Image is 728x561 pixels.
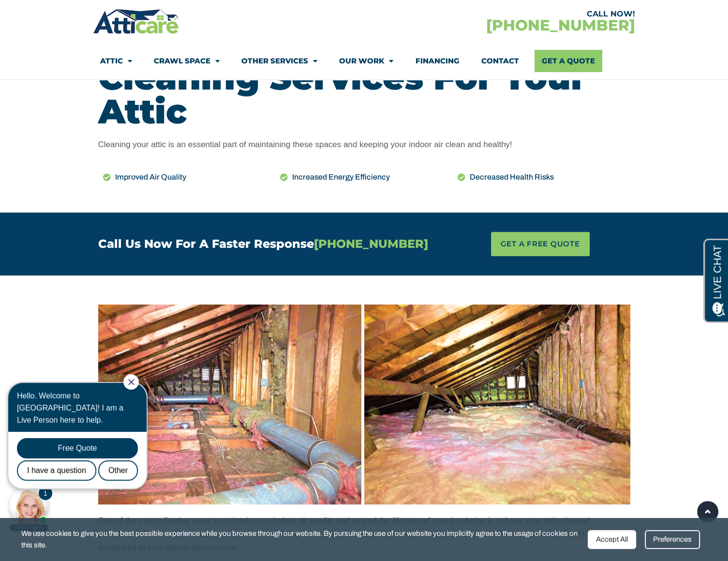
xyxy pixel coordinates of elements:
[535,50,602,72] a: Get A Quote
[588,530,636,549] div: Accept All
[501,237,580,251] span: GET A FREE QUOTE
[154,50,220,72] a: Crawl Space
[491,232,590,256] a: GET A FREE QUOTE
[100,50,132,72] a: Attic
[364,10,635,18] div: CALL NOW!
[467,171,554,183] span: Decreased Health Risks
[113,171,186,183] span: Improved Air Quality
[98,514,630,555] p: One of the most effective ways to maintain your indoor air quality and extend the lifespan of you...
[100,50,627,72] nav: Menu
[241,50,317,72] a: Other Services
[21,528,580,551] span: We use cookies to give you the best possible experience while you browse through our website. By ...
[645,530,700,549] div: Preferences
[415,50,459,72] a: Financing
[5,373,160,532] iframe: Chat Invitation
[98,138,630,152] p: Cleaning your attic is an essential part of maintaining these spaces and keeping your indoor air ...
[339,50,393,72] a: Our Work
[24,8,78,20] span: Opens a chat window
[314,237,428,251] span: [PHONE_NUMBER]
[98,238,441,250] h4: Call Us Now For A Faster Response
[98,61,630,128] h2: Cleaning Services For Your Attic
[481,50,519,72] a: Contact
[290,171,390,183] span: Increased Energy Efficiency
